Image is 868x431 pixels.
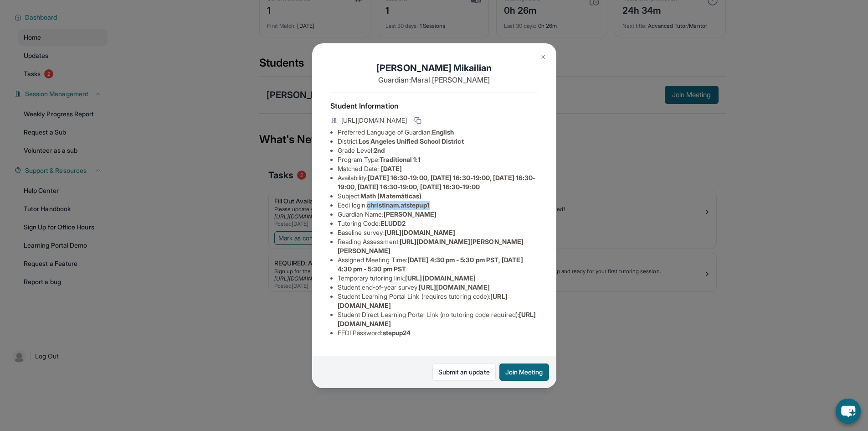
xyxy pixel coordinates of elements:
[338,238,524,254] span: [URL][DOMAIN_NAME][PERSON_NAME][PERSON_NAME]
[338,146,538,155] li: Grade Level:
[367,201,429,209] span: christinam.atstepup1
[380,219,406,227] span: ELUDD2
[405,274,476,282] span: [URL][DOMAIN_NAME]
[338,164,538,173] li: Matched Date:
[383,329,411,337] span: stepup24
[836,399,861,424] button: chat-button
[359,137,463,145] span: Los Angeles Unified School District
[380,156,421,163] span: Traditional 1:1
[338,210,538,219] li: Guardian Name :
[338,155,538,164] li: Program Type:
[338,228,538,237] li: Baseline survey :
[338,237,538,255] li: Reading Assessment :
[338,219,538,228] li: Tutoring Code :
[338,274,538,283] li: Temporary tutoring link :
[338,137,538,146] li: District:
[432,128,454,136] span: English
[338,201,538,210] li: Eedi login :
[360,192,421,200] span: Math (Matemáticas)
[412,115,423,126] button: Copy link
[338,292,538,310] li: Student Learning Portal Link (requires tutoring code) :
[338,255,538,274] li: Assigned Meeting Time :
[432,363,496,381] a: Submit an update
[338,256,523,273] span: [DATE] 4:30 pm - 5:30 pm PST, [DATE] 4:30 pm - 5:30 pm PST
[539,53,546,61] img: Close Icon
[419,283,489,291] span: [URL][DOMAIN_NAME]
[499,363,549,381] button: Join Meeting
[384,210,437,218] span: [PERSON_NAME]
[341,116,407,125] span: [URL][DOMAIN_NAME]
[338,173,538,192] li: Availability:
[330,62,538,74] h1: [PERSON_NAME] Mikailian
[338,174,536,191] span: [DATE] 16:30-19:00, [DATE] 16:30-19:00, [DATE] 16:30-19:00, [DATE] 16:30-19:00, [DATE] 16:30-19:00
[330,100,538,111] h4: Student Information
[330,74,538,85] p: Guardian: Maral [PERSON_NAME]
[338,310,538,328] li: Student Direct Learning Portal Link (no tutoring code required) :
[381,165,402,172] span: [DATE]
[338,128,538,137] li: Preferred Language of Guardian:
[374,146,385,154] span: 2nd
[338,328,538,338] li: EEDI Password :
[338,283,538,292] li: Student end-of-year survey :
[385,228,455,236] span: [URL][DOMAIN_NAME]
[338,192,538,201] li: Subject :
